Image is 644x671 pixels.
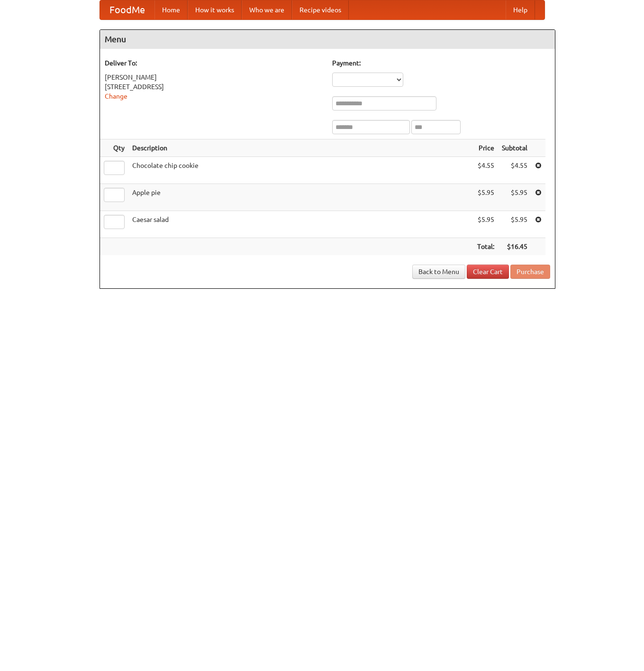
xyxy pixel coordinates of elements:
[100,139,128,157] th: Qty
[105,73,323,82] div: [PERSON_NAME]
[498,184,531,211] td: $5.95
[105,58,323,68] h5: Deliver To:
[473,238,498,256] th: Total:
[412,265,465,279] a: Back to Menu
[128,184,473,211] td: Apple pie
[105,82,323,92] div: [STREET_ADDRESS]
[473,184,498,211] td: $5.95
[498,139,531,157] th: Subtotal
[510,265,550,279] button: Purchase
[188,0,242,19] a: How it works
[154,0,188,19] a: Home
[473,211,498,238] td: $5.95
[128,139,473,157] th: Description
[498,238,531,256] th: $16.45
[105,92,127,100] a: Change
[473,157,498,184] td: $4.55
[128,211,473,238] td: Caesar salad
[467,265,509,279] a: Clear Cart
[473,139,498,157] th: Price
[498,211,531,238] td: $5.95
[242,0,292,19] a: Who we are
[498,157,531,184] td: $4.55
[100,30,555,49] h4: Menu
[128,157,473,184] td: Chocolate chip cookie
[506,0,535,19] a: Help
[332,58,550,68] h5: Payment:
[100,0,154,19] a: FoodMe
[292,0,349,19] a: Recipe videos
